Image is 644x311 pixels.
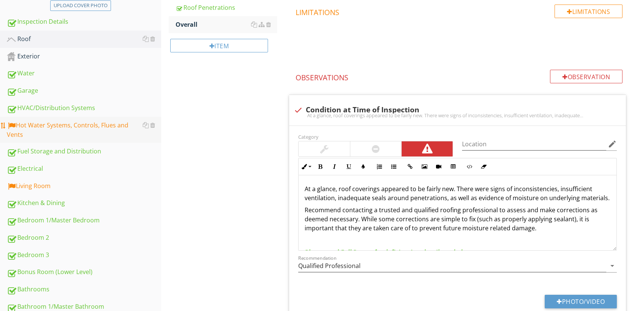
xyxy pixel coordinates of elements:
[7,103,161,113] div: HVAC/Distribution Systems
[305,184,610,202] p: At a glance, roof coverings appeared to be fairly new. There were signs of inconsistencies, insuf...
[7,86,161,96] div: Garage
[446,159,460,174] button: Insert Table
[54,2,108,9] div: Upload cover photo
[608,261,617,270] i: arrow_drop_down
[7,285,161,294] div: Bathrooms
[298,133,318,140] label: Category
[299,159,313,174] button: Inline Style
[356,159,370,174] button: Colors
[555,5,622,18] div: Limitations
[476,159,491,174] button: Clear Formatting
[296,5,622,17] h4: Limitations
[7,267,161,277] div: Bonus Room (Lower Level)
[7,250,161,260] div: Bedroom 3
[305,205,610,233] p: Recommend contacting a trusted and qualified roofing professional to assess and make corrections ...
[7,52,161,61] div: Exterior
[313,159,327,174] button: Bold (Ctrl+B)
[7,233,161,243] div: Bedroom 2
[608,139,617,149] i: edit
[298,260,606,272] input: Recommendation
[296,70,622,83] h4: Observations
[342,159,356,174] button: Underline (Ctrl+U)
[7,69,161,78] div: Water
[170,39,268,52] div: Item
[50,0,111,11] button: Upload cover photo
[372,159,387,174] button: Ordered List
[462,138,606,150] input: Location
[176,20,277,29] div: Overall
[7,181,161,191] div: Living Room
[7,17,161,27] div: Inspection Details
[305,248,479,256] span: Please read Full Report for deficiencies, details and photos.
[403,159,417,174] button: Insert Link (Ctrl+K)
[7,198,161,208] div: Kitchen & Dining
[417,159,431,174] button: Insert Image (Ctrl+P)
[7,164,161,174] div: Electrical
[294,112,621,118] div: At a glance, roof coverings appeared to be fairly new. There were signs of inconsistencies, insuf...
[387,159,401,174] button: Unordered List
[7,121,161,139] div: Hot Water Systems, Controls, Flues and Vents
[176,3,277,12] div: Roof Penetrations
[7,34,161,44] div: Roof
[550,70,622,83] div: Observation
[327,159,342,174] button: Italic (Ctrl+I)
[7,216,161,225] div: Bedroom 1/Master Bedroom
[431,159,446,174] button: Insert Video
[545,295,617,308] button: Photo/Video
[7,147,161,156] div: Fuel Storage and Distribution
